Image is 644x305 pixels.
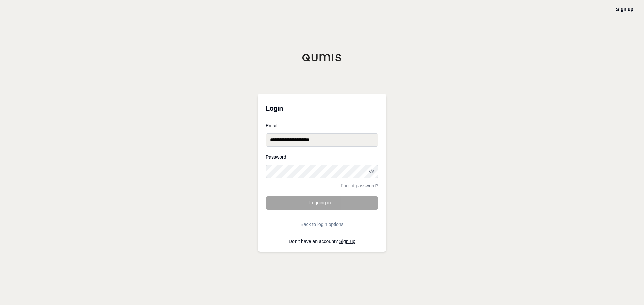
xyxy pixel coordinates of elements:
a: Forgot password? [341,183,378,188]
label: Password [266,155,378,159]
a: Sign up [616,7,633,12]
p: Don't have an account? [266,239,378,244]
button: Back to login options [266,218,378,231]
a: Sign up [339,239,355,244]
label: Email [266,123,378,128]
h3: Login [266,102,378,115]
img: Qumis [302,54,342,62]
